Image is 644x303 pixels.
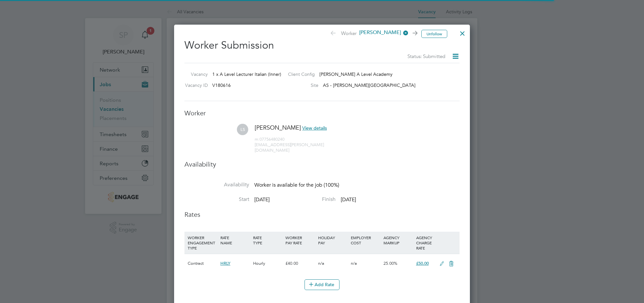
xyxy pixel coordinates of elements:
div: EMPLOYER COST [349,232,382,249]
div: WORKER ENGAGEMENT TYPE [186,232,219,254]
span: [PERSON_NAME] [255,124,301,131]
button: Unfollow [421,30,447,38]
span: [DATE] [341,196,356,203]
div: £40.00 [284,254,316,273]
span: V180616 [212,82,231,88]
div: Contract [186,254,219,273]
label: Start [184,196,249,203]
div: AGENCY CHARGE RATE [415,232,436,254]
label: Client Config [283,71,315,77]
div: RATE NAME [219,232,251,249]
span: 07756480240 [255,136,284,142]
span: AS - [PERSON_NAME][GEOGRAPHIC_DATA] [323,82,416,88]
span: n/a [318,261,324,266]
span: [EMAIL_ADDRESS][PERSON_NAME][DOMAIN_NAME] [255,142,324,153]
span: Status: Submitted [407,53,445,59]
div: Hourly [251,254,284,273]
span: 1 x A Level Lecturer Italian (Inner) [212,71,281,77]
div: WORKER PAY RATE [284,232,316,249]
span: Worker [330,29,416,38]
label: Vacancy [182,71,208,77]
h3: Rates [184,210,460,219]
h3: Worker [184,109,460,117]
label: Vacancy ID [182,82,208,88]
span: n/a [351,261,357,266]
span: HRLY [220,261,230,266]
span: m: [255,136,260,142]
h3: Availability [184,160,460,169]
span: [DATE] [254,196,270,203]
label: Finish [271,196,336,203]
span: £50.00 [416,261,429,266]
span: LS [237,124,248,135]
label: Site [283,82,318,88]
span: [PERSON_NAME] [357,29,408,36]
div: HOLIDAY PAY [316,232,349,249]
button: Add Rate [305,279,339,290]
div: RATE TYPE [251,232,284,249]
label: Availability [184,181,249,188]
span: 25.00% [383,261,397,266]
span: View details [302,125,327,131]
span: Worker is available for the job (100%) [254,182,339,188]
span: [PERSON_NAME] A Level Academy [319,71,393,77]
div: AGENCY MARKUP [382,232,415,249]
h2: Worker Submission [184,34,460,60]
